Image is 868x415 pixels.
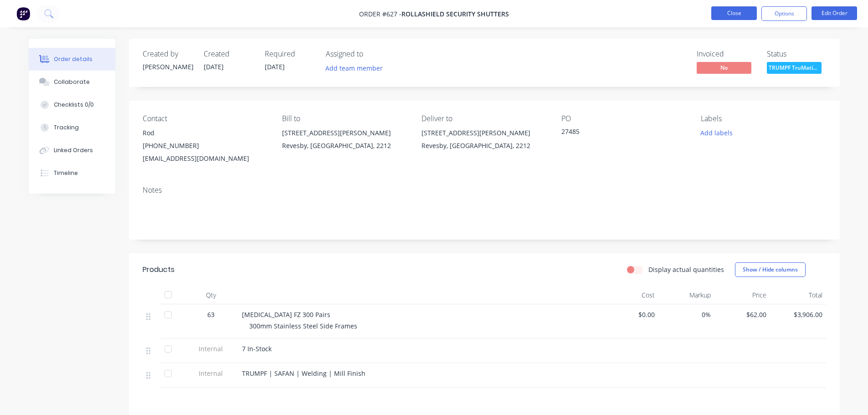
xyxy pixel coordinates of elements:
div: Bill to [282,114,407,123]
div: Products [143,264,175,275]
div: Status [767,50,826,58]
button: Options [761,6,807,21]
div: Qty [184,286,238,304]
div: [STREET_ADDRESS][PERSON_NAME] [421,127,546,139]
span: 0% [662,310,711,319]
span: [MEDICAL_DATA] FZ 300 Pairs [242,310,330,319]
div: Order details [54,55,92,63]
div: Tracking [54,123,79,132]
span: TRUMPF | SAFAN | Welding | Mill Finish [242,369,365,378]
span: $0.00 [606,310,655,319]
div: Created [204,50,254,58]
span: 63 [207,310,215,319]
span: $62.00 [718,310,767,319]
div: Labels [701,114,826,123]
div: Created by [143,50,193,58]
span: [DATE] [265,62,285,71]
span: No [697,62,751,73]
button: Add team member [326,62,388,74]
div: Total [770,286,826,304]
span: Internal [187,369,235,378]
button: Close [711,6,757,20]
span: TRUMPF TruMatic... [767,62,822,73]
button: Edit Order [812,6,857,20]
button: Collaborate [29,71,115,93]
span: 7 In-Stock [242,344,272,353]
div: PO [561,114,686,123]
div: Timeline [54,169,78,177]
button: Order details [29,48,115,71]
div: Invoiced [697,50,756,58]
div: Cost [603,286,659,304]
div: [PERSON_NAME] [143,62,193,72]
span: $3,906.00 [774,310,822,319]
div: Deliver to [421,114,546,123]
div: Linked Orders [54,146,93,154]
button: Add labels [696,127,738,139]
span: Order #627 - [359,10,401,18]
div: Price [714,286,770,304]
span: Internal [187,344,235,354]
div: Rod [143,127,267,139]
button: TRUMPF TruMatic... [767,62,822,76]
span: Rollashield Security Shutters [401,10,509,18]
div: Revesby, [GEOGRAPHIC_DATA], 2212 [282,139,407,152]
div: [STREET_ADDRESS][PERSON_NAME] [282,127,407,139]
button: Tracking [29,116,115,139]
div: Rod[PHONE_NUMBER][EMAIL_ADDRESS][DOMAIN_NAME] [143,127,267,165]
div: [PHONE_NUMBER] [143,139,267,152]
div: [EMAIL_ADDRESS][DOMAIN_NAME] [143,152,267,165]
button: Checklists 0/0 [29,93,115,116]
span: [DATE] [204,62,224,71]
div: [STREET_ADDRESS][PERSON_NAME]Revesby, [GEOGRAPHIC_DATA], 2212 [421,127,546,156]
div: [STREET_ADDRESS][PERSON_NAME]Revesby, [GEOGRAPHIC_DATA], 2212 [282,127,407,156]
div: Revesby, [GEOGRAPHIC_DATA], 2212 [421,139,546,152]
button: Show / Hide columns [735,262,806,277]
div: Collaborate [54,78,90,86]
div: 27485 [561,127,675,139]
label: Display actual quantities [648,265,724,274]
button: Add team member [320,62,387,74]
button: Timeline [29,162,115,184]
div: Contact [143,114,267,123]
img: Factory [16,7,30,20]
div: Assigned to [326,50,417,58]
div: Markup [658,286,714,304]
button: Linked Orders [29,139,115,162]
div: Notes [143,186,826,195]
div: Checklists 0/0 [54,101,94,109]
span: 300mm Stainless Steel Side Frames [249,322,357,330]
div: Required [265,50,315,58]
